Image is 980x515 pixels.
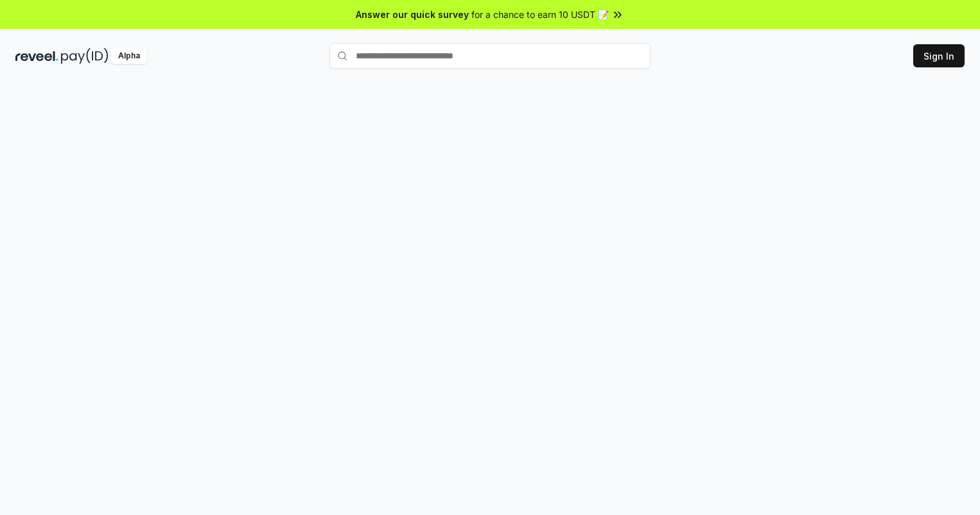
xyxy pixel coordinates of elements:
span: Answer our quick survey [356,8,469,21]
img: pay_id [61,48,109,64]
div: Alpha [111,48,147,64]
span: for a chance to earn 10 USDT 📝 [471,8,609,21]
img: reveel_dark [15,48,58,64]
button: Sign In [913,44,965,67]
